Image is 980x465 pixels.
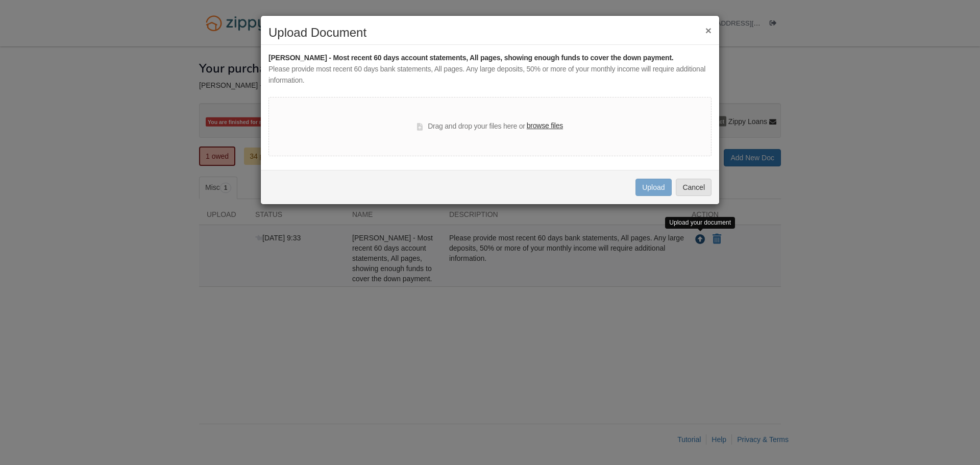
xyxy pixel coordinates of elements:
div: Please provide most recent 60 days bank statements, All pages. Any large deposits, 50% or more of... [268,64,712,86]
button: Cancel [676,179,712,196]
label: browse files [527,120,563,132]
div: Drag and drop your files here or [417,120,563,133]
div: Upload your document [665,217,735,229]
button: Upload [635,179,671,196]
h2: Upload Document [268,26,712,39]
div: [PERSON_NAME] - Most recent 60 days account statements, All pages, showing enough funds to cover ... [268,53,712,64]
button: × [705,25,712,36]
